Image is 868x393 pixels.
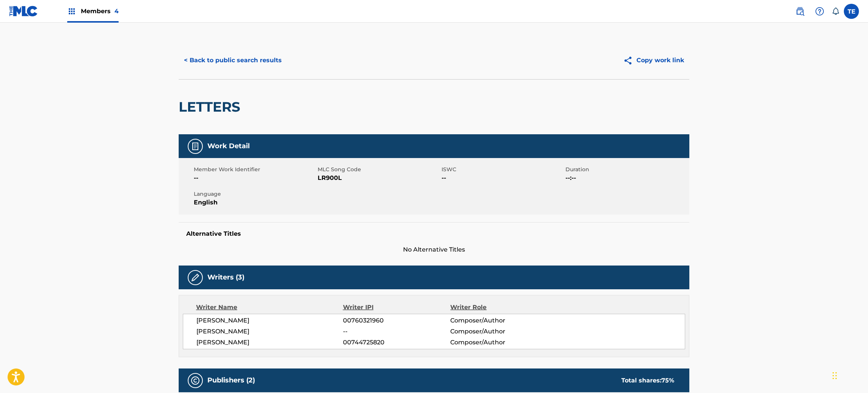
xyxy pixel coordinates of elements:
[795,7,805,16] img: search
[67,7,76,16] img: Top Rightsholders
[196,303,343,312] div: Writer Name
[812,4,827,19] div: Help
[450,338,548,347] span: Composer/Author
[450,327,548,336] span: Composer/Author
[207,273,244,282] h5: Writers (3)
[565,173,687,183] span: --:--
[442,166,564,173] span: ISWC
[9,6,38,17] img: MLC Logo
[186,230,682,238] h5: Alternative Titles
[318,173,440,183] span: LR900L
[661,377,674,384] span: 75 %
[194,190,316,198] span: Language
[844,4,859,19] div: User Menu
[847,266,868,326] iframe: Resource Center
[191,273,200,282] img: Writers
[196,327,343,336] span: [PERSON_NAME]
[621,376,674,385] div: Total shares:
[618,51,689,70] button: Copy work link
[792,4,808,19] a: Public Search
[191,142,200,151] img: Work Detail
[196,338,343,347] span: [PERSON_NAME]
[343,327,450,336] span: --
[81,7,119,15] span: Members
[623,56,636,65] img: Copy work link
[179,51,287,70] button: < Back to public search results
[450,316,548,325] span: Composer/Author
[442,173,564,183] span: --
[450,303,548,312] div: Writer Role
[194,198,316,207] span: English
[830,357,868,393] iframe: Chat Widget
[207,376,255,385] h5: Publishers (2)
[343,338,450,347] span: 00744725820
[832,364,837,387] div: Drag
[194,173,316,183] span: --
[179,245,689,254] span: No Alternative Titles
[815,7,824,16] img: help
[343,303,451,312] div: Writer IPI
[194,166,316,173] span: Member Work Identifier
[832,8,839,15] div: Notifications
[343,316,450,325] span: 00760321960
[191,376,200,385] img: Publishers
[565,166,687,173] span: Duration
[114,8,119,15] span: 4
[196,316,343,325] span: [PERSON_NAME]
[207,142,250,150] h5: Work Detail
[318,166,440,173] span: MLC Song Code
[179,98,244,115] h2: LETTERS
